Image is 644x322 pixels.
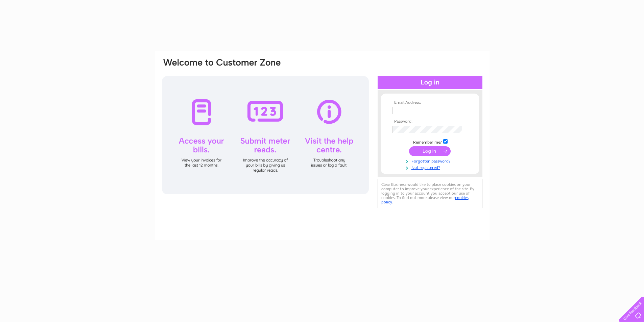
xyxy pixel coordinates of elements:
[392,164,469,170] a: Not registered?
[391,119,469,124] th: Password:
[381,195,469,204] a: cookies policy
[391,138,469,145] td: Remember me?
[392,157,469,164] a: Forgotten password?
[391,100,469,105] th: Email Address:
[409,146,451,156] input: Submit
[378,179,482,208] div: Clear Business would like to place cookies on your computer to improve your experience of the sit...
